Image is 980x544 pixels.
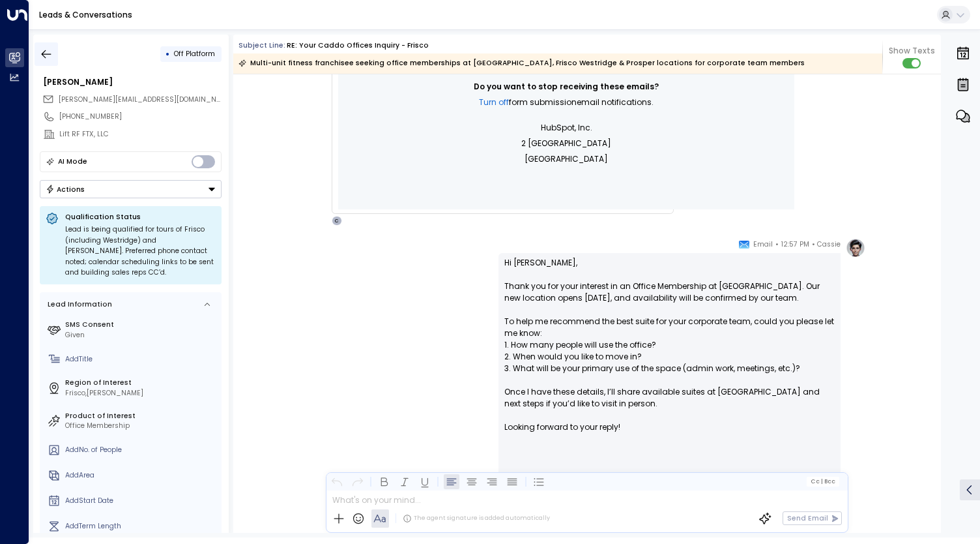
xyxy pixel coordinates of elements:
[349,474,365,489] button: Redo
[59,129,222,140] div: Lift RF FTX, LLC
[403,514,550,523] div: The agent signature is added automatically
[65,354,218,365] div: AddTitle
[59,95,233,104] span: [PERSON_NAME][EMAIL_ADDRESS][DOMAIN_NAME]
[65,320,218,330] label: SMS Consent
[332,216,342,226] div: C
[329,474,345,489] button: Undo
[65,411,218,421] label: Product of Interest
[58,155,87,168] div: AI Mode
[238,40,285,50] span: Subject Line:
[65,378,218,388] label: Region of Interest
[474,79,659,95] span: Do you want to stop receiving these emails?
[812,238,815,251] span: •
[40,180,222,198] div: Button group with a nested menu
[781,238,809,251] span: 12:57 PM
[40,180,222,198] button: Actions
[403,95,729,110] p: email notifications.
[65,388,218,399] div: Frisco,[PERSON_NAME]
[889,45,935,57] span: Show Texts
[811,478,835,485] span: Cc Bcc
[807,477,839,486] button: Cc|Bcc
[44,299,112,310] div: Lead Information
[59,95,222,105] span: bryan@liftrfftx.com
[65,445,218,455] div: AddNo. of People
[509,95,577,110] span: Form submission
[59,112,222,122] div: [PHONE_NUMBER]
[504,257,835,445] p: Hi [PERSON_NAME], Thank you for your interest in an Office Membership at [GEOGRAPHIC_DATA]. Our n...
[65,330,218,340] div: Given
[65,212,216,222] p: Qualification Status
[403,120,729,167] p: HubSpot, Inc. 2 [GEOGRAPHIC_DATA] [GEOGRAPHIC_DATA]
[753,238,773,251] span: Email
[479,95,509,110] a: Turn off
[39,9,132,20] a: Leads & Conversations
[43,76,222,88] div: [PERSON_NAME]
[65,421,218,431] div: Office Membership
[166,45,170,63] div: •
[174,49,215,59] span: Off Platform
[287,40,429,51] div: RE: Your Caddo Offices Inquiry - Frisco
[65,496,218,506] div: AddStart Date
[65,521,218,532] div: AddTerm Length
[775,238,779,251] span: •
[65,470,218,481] div: AddArea
[238,57,805,70] div: Multi-unit fitness franchisee seeking office memberships at [GEOGRAPHIC_DATA], Frisco Westridge &...
[46,185,85,194] div: Actions
[817,238,841,251] span: Cassie
[820,478,822,485] span: |
[65,224,216,279] div: Lead is being qualified for tours of Frisco (including Westridge) and [PERSON_NAME]. Preferred ph...
[846,238,865,258] img: profile-logo.png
